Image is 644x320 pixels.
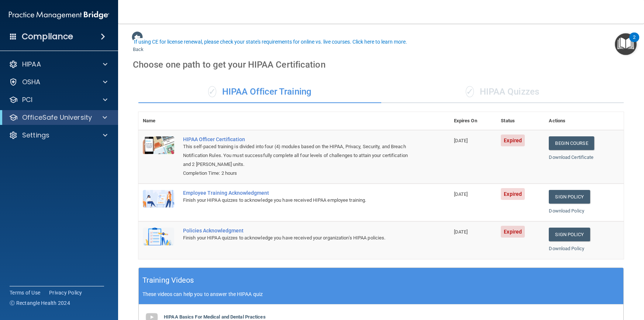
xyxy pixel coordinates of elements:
span: Expired [501,188,525,200]
span: [DATE] [454,229,468,235]
div: 2 [633,37,636,47]
img: PMB logo [9,8,109,23]
a: HIPAA Officer Certification [183,136,413,142]
a: Settings [9,131,107,140]
span: Ⓒ Rectangle Health 2024 [10,299,70,307]
span: [DATE] [454,191,468,197]
div: HIPAA Quizzes [381,81,624,103]
p: OSHA [22,78,41,86]
button: Open Resource Center, 2 new notifications [615,33,637,55]
b: HIPAA Basics For Medical and Dental Practices [164,314,266,320]
p: HIPAA [22,60,41,69]
a: Download Certificate [549,154,593,160]
div: This self-paced training is divided into four (4) modules based on the HIPAA, Privacy, Security, ... [183,142,413,169]
span: Expired [501,226,525,238]
a: Download Policy [549,246,584,251]
th: Status [496,112,544,130]
th: Name [138,112,179,130]
a: Sign Policy [549,228,590,241]
div: Finish your HIPAA quizzes to acknowledge you have received HIPAA employee training. [183,196,413,205]
span: ✓ [466,86,474,97]
span: [DATE] [454,138,468,143]
th: Actions [544,112,624,130]
a: Privacy Policy [49,289,82,296]
a: Begin Course [549,136,594,150]
button: If using CE for license renewal, please check your state's requirements for online vs. live cours... [133,38,408,45]
div: HIPAA Officer Training [138,81,381,103]
h5: Training Videos [142,274,194,287]
a: PCI [9,95,107,104]
th: Expires On [450,112,497,130]
h4: Compliance [22,31,73,42]
p: PCI [22,95,32,104]
div: Policies Acknowledgment [183,228,413,234]
div: If using CE for license renewal, please check your state's requirements for online vs. live cours... [134,39,407,44]
div: Employee Training Acknowledgment [183,190,413,196]
a: OfficeSafe University [9,113,107,122]
span: ✓ [208,86,216,97]
a: OSHA [9,78,107,86]
a: HIPAA [9,60,107,69]
div: Finish your HIPAA quizzes to acknowledge you have received your organization’s HIPAA policies. [183,234,413,242]
a: Terms of Use [10,289,40,296]
a: Back [133,38,144,52]
a: Sign Policy [549,190,590,204]
a: Download Policy [549,208,584,214]
div: Completion Time: 2 hours [183,169,413,178]
p: Settings [22,131,49,140]
span: Expired [501,135,525,146]
p: OfficeSafe University [22,113,92,122]
p: These videos can help you to answer the HIPAA quiz [142,291,620,297]
div: Choose one path to get your HIPAA Certification [133,54,629,75]
iframe: Drift Widget Chat Controller [516,268,635,297]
